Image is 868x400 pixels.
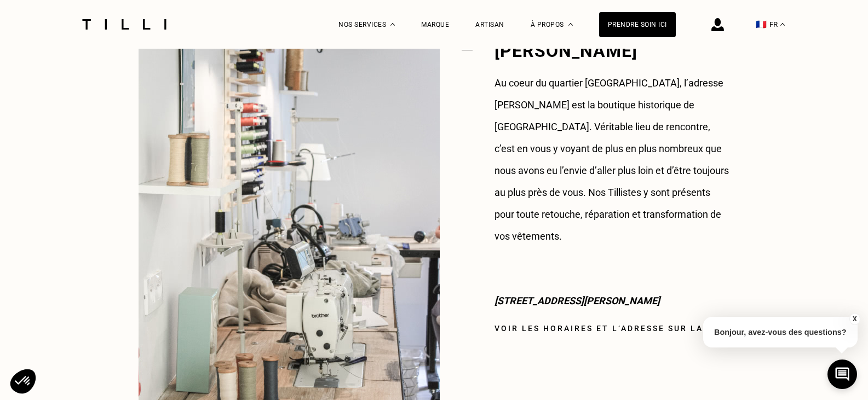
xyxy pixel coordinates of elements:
button: X [849,313,860,325]
img: menu déroulant [780,23,785,26]
img: Menu déroulant [390,23,395,26]
h2: [PERSON_NAME] [495,44,730,58]
span: 🇫🇷 [756,19,767,30]
a: Marque [421,21,449,28]
p: [STREET_ADDRESS][PERSON_NAME] [495,290,730,312]
a: Voir les horaires et l‘adresse sur la map [495,324,728,333]
p: Au coeur du quartier [GEOGRAPHIC_DATA], l’adresse [PERSON_NAME] est la boutique historique de [GE... [495,72,730,247]
a: Prendre soin ici [599,12,676,37]
img: icône connexion [711,18,724,31]
a: Artisan [475,21,504,28]
p: Bonjour, avez-vous des questions? [703,317,858,347]
img: Logo du service de couturière Tilli [78,19,170,30]
img: Menu déroulant à propos [568,23,573,26]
